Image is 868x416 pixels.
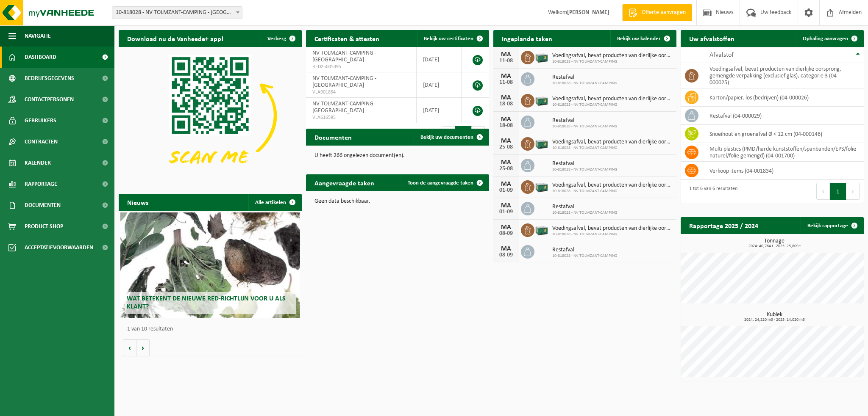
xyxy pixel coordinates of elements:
span: 10-818028 - NV TOLMZANT-CAMPING [552,210,617,215]
span: Restafval [552,204,617,210]
span: NV TOLMZANT-CAMPING - [GEOGRAPHIC_DATA] [312,75,376,88]
img: PB-LB-0680-HPE-GN-01 [534,50,549,64]
div: MA [498,73,515,80]
span: 2024: 40,764 t - 2025: 25,809 t [685,244,864,248]
span: 10-818028 - NV TOLMZANT-CAMPING [552,232,672,237]
span: 10-818028 - NV TOLMZANT-CAMPING - DE HAAN [112,6,242,19]
span: Contactpersonen [25,89,74,110]
span: Afvalstof [709,52,734,58]
span: Bedrijfsgegevens [25,68,74,89]
span: 10-818028 - NV TOLMZANT-CAMPING [552,253,617,259]
span: Product Shop [25,216,63,237]
p: Geen data beschikbaar. [314,198,481,204]
span: Bekijk uw certificaten [424,36,473,41]
button: Next [846,183,860,200]
span: Restafval [552,160,617,167]
a: Bekijk uw documenten [414,129,488,146]
div: MA [498,138,515,144]
span: 10-818028 - NV TOLMZANT-CAMPING [552,167,617,172]
div: MA [498,224,515,231]
div: MA [498,181,515,187]
div: 08-09 [498,231,515,237]
span: 10-818028 - NV TOLMZANT-CAMPING [552,59,672,64]
span: 10-818028 - NV TOLMZANT-CAMPING [552,124,617,129]
img: PB-LB-0680-HPE-GN-01 [534,222,549,237]
div: 01-09 [498,209,515,215]
strong: [PERSON_NAME] [567,9,609,16]
span: VLA616595 [312,114,410,121]
a: Alle artikelen [248,194,301,211]
span: Contracten [25,131,58,152]
a: Wat betekent de nieuwe RED-richtlijn voor u als klant? [120,212,300,318]
div: MA [498,116,515,123]
span: VLA901854 [312,89,410,96]
span: Ophaling aanvragen [803,36,848,41]
span: NV TOLMZANT-CAMPING - [GEOGRAPHIC_DATA] [312,50,376,63]
span: Rapportage [25,174,57,195]
img: PB-LB-0680-HPE-GN-01 [534,93,549,107]
a: Bekijk uw certificaten [417,30,488,47]
a: Toon de aangevraagde taken [401,174,488,191]
div: MA [498,159,515,166]
span: Bekijk uw documenten [420,135,473,140]
span: Kalender [25,152,51,174]
img: PB-LB-0680-HPE-GN-01 [534,136,549,150]
span: Wat betekent de nieuwe RED-richtlijn voor u als klant? [127,295,286,310]
span: Voedingsafval, bevat producten van dierlijke oorsprong, gemengde verpakking (exc... [552,139,672,146]
div: 08-09 [498,252,515,258]
h2: Nieuws [119,194,157,210]
a: Bekijk rapportage [801,217,863,234]
a: Ophaling aanvragen [796,30,863,47]
button: Previous [816,183,830,200]
span: Restafval [552,247,617,253]
td: voedingsafval, bevat producten van dierlijke oorsprong, gemengde verpakking (exclusief glas), cat... [703,63,864,88]
span: 10-818028 - NV TOLMZANT-CAMPING [552,102,672,107]
span: RED25005395 [312,63,410,70]
td: snoeihout en groenafval Ø < 12 cm (04-000146) [703,125,864,143]
div: 11-08 [498,58,515,64]
h2: Ingeplande taken [493,30,561,47]
span: Voedingsafval, bevat producten van dierlijke oorsprong, gemengde verpakking (exc... [552,52,672,59]
span: Toon de aangevraagde taken [408,180,473,186]
span: Dashboard [25,47,56,68]
span: Verberg [267,36,286,41]
button: Volgende [136,339,150,356]
button: 1 [830,183,846,200]
button: Verberg [261,30,301,47]
div: 25-08 [498,144,515,150]
span: Documenten [25,195,61,216]
div: 1 tot 6 van 6 resultaten [685,182,737,201]
div: 18-08 [498,123,515,129]
span: Offerte aanvragen [640,8,688,17]
td: multi plastics (PMD/harde kunststoffen/spanbanden/EPS/folie naturel/folie gemengd) (04-001700) [703,143,864,162]
h3: Tonnage [685,238,864,248]
div: MA [498,51,515,58]
span: Restafval [552,117,617,124]
span: Voedingsafval, bevat producten van dierlijke oorsprong, gemengde verpakking (exc... [552,182,672,189]
p: 1 van 10 resultaten [127,326,298,332]
span: Acceptatievoorwaarden [25,237,93,258]
h2: Certificaten & attesten [306,30,388,47]
span: Restafval [552,74,617,81]
div: MA [498,202,515,209]
div: MA [498,245,515,252]
span: Voedingsafval, bevat producten van dierlijke oorsprong, gemengde verpakking (exc... [552,96,672,102]
h2: Download nu de Vanheede+ app! [119,30,232,47]
div: MA [498,94,515,101]
span: 2024: 24,220 m3 - 2025: 14,020 m3 [685,318,864,322]
img: PB-LB-0680-HPE-GN-01 [534,179,549,193]
h2: Aangevraagde taken [306,174,383,191]
div: 18-08 [498,101,515,107]
div: 01-09 [498,187,515,193]
a: Offerte aanvragen [622,4,692,21]
div: 25-08 [498,166,515,172]
a: Bekijk uw kalender [610,30,676,47]
td: restafval (04-000029) [703,107,864,125]
span: 10-818028 - NV TOLMZANT-CAMPING - DE HAAN [112,7,242,19]
td: karton/papier, los (bedrijven) (04-000026) [703,88,864,107]
h2: Rapportage 2025 / 2024 [681,217,767,234]
span: 10-818028 - NV TOLMZANT-CAMPING [552,189,672,194]
span: 10-818028 - NV TOLMZANT-CAMPING [552,146,672,151]
td: [DATE] [417,72,462,98]
button: Vorige [123,339,136,356]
